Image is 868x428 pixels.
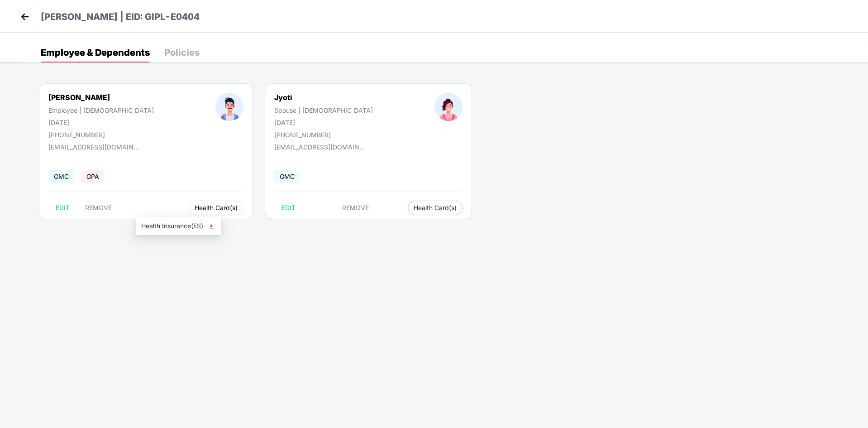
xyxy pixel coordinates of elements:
button: REMOVE [335,201,376,215]
span: Health Insurance(ES) [141,221,216,231]
div: [EMAIL_ADDRESS][DOMAIN_NAME] [274,143,365,151]
span: Health Card(s) [195,206,238,210]
button: EDIT [48,201,77,215]
div: [DATE] [48,119,154,126]
img: profileImage [215,93,243,121]
span: EDIT [56,204,70,212]
div: Jyoti [274,93,373,102]
div: Employee | [DEMOGRAPHIC_DATA] [48,106,154,114]
div: [PHONE_NUMBER] [48,131,154,139]
div: [PHONE_NUMBER] [274,131,373,139]
button: Health Card(s) [408,201,463,215]
div: Spouse | [DEMOGRAPHIC_DATA] [274,106,373,114]
span: REMOVE [342,204,369,212]
span: GPA [81,170,105,183]
button: EDIT [274,201,303,215]
span: Health Card(s) [414,206,457,210]
div: [DATE] [274,119,373,126]
button: REMOVE [78,201,119,215]
div: Policies [164,48,200,57]
img: profileImage [434,93,463,121]
button: Health Card(s) [189,201,243,215]
p: [PERSON_NAME] | EID: GIPL-E0404 [41,10,200,24]
img: back [18,10,32,24]
div: Employee & Dependents [41,48,150,57]
img: svg+xml;base64,PHN2ZyB4bWxucz0iaHR0cDovL3d3dy53My5vcmcvMjAwMC9zdmciIHhtbG5zOnhsaW5rPSJodHRwOi8vd3... [207,222,216,231]
div: [PERSON_NAME] [48,93,154,102]
span: REMOVE [85,204,112,212]
div: [EMAIL_ADDRESS][DOMAIN_NAME] [48,143,139,151]
span: EDIT [281,204,296,212]
span: GMC [274,170,300,183]
span: GMC [48,170,74,183]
